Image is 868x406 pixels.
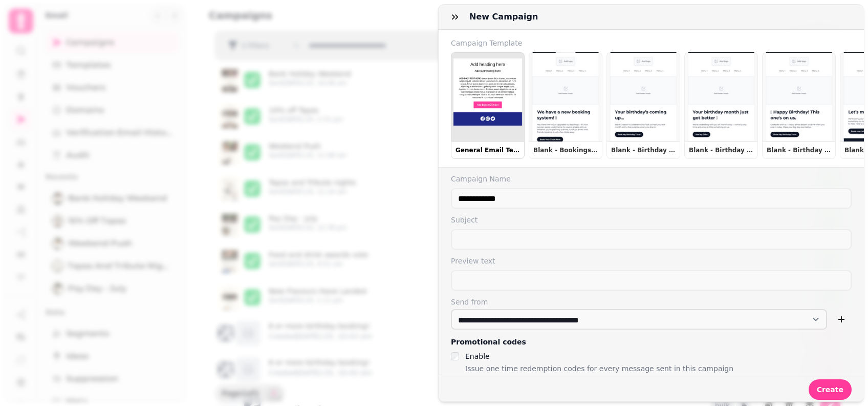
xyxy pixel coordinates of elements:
[465,352,490,360] label: Enable
[451,256,852,266] label: Preview text
[455,146,520,154] p: General Email Template
[689,146,753,154] p: Blank - Birthday This Month
[611,146,676,154] p: Blank - Birthday Next Month
[809,379,852,400] button: Create
[469,11,542,23] h3: New campaign
[762,52,836,159] button: Blank - Birthday [DATE]
[767,146,831,154] p: Blank - Birthday [DATE]
[451,215,852,225] label: Subject
[451,336,526,348] legend: Promotional codes
[533,146,598,154] p: Blank - Bookings New system go-live announcement
[684,52,758,159] button: Blank - Birthday This Month
[451,52,525,159] button: General Email Template
[451,297,852,307] label: Send from
[817,386,843,393] span: Create
[606,52,680,159] button: Blank - Birthday Next Month
[465,362,733,375] p: Issue one time redemption codes for every message sent in this campaign
[439,38,864,48] label: Campaign Template
[529,52,602,159] button: Blank - Bookings New system go-live announcement
[451,174,852,184] label: Campaign Name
